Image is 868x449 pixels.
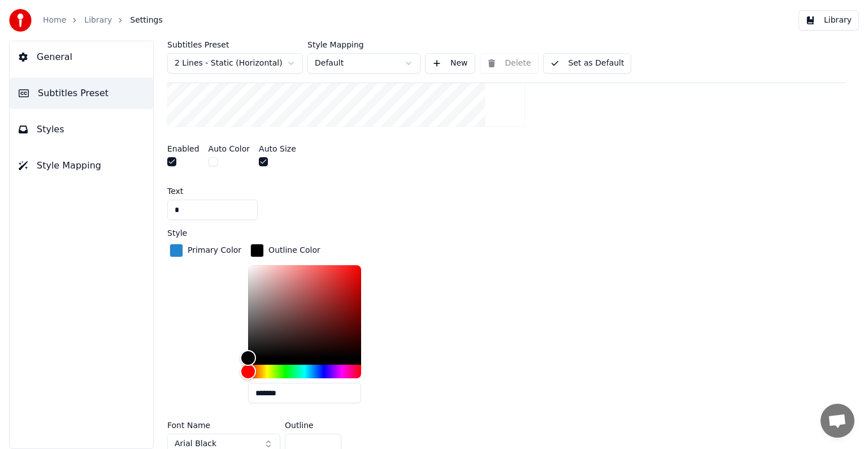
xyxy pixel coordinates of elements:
[10,41,153,73] button: General
[167,145,199,153] label: Enabled
[167,187,183,195] label: Text
[43,15,66,26] a: Home
[10,150,153,182] button: Style Mapping
[10,114,153,145] button: Styles
[130,15,162,26] span: Settings
[821,404,854,438] div: Obrolan terbuka
[167,421,280,429] label: Font Name
[167,229,187,237] label: Style
[285,421,341,429] label: Outline
[37,123,64,136] span: Styles
[425,53,475,74] button: New
[38,87,108,100] span: Subtitles Preset
[543,53,632,74] button: Set as Default
[167,241,244,260] button: Primary Color
[188,245,241,256] div: Primary Color
[84,15,112,26] a: Library
[43,15,163,26] nav: breadcrumb
[248,265,361,358] div: Color
[259,145,296,153] label: Auto Size
[9,9,32,32] img: youka
[37,50,72,64] span: General
[248,241,323,260] button: Outline Color
[307,41,420,49] label: Style Mapping
[37,159,101,172] span: Style Mapping
[209,145,250,153] label: Auto Color
[268,245,320,256] div: Outline Color
[248,365,361,378] div: Hue
[798,10,859,31] button: Library
[167,41,303,49] label: Subtitles Preset
[10,77,153,109] button: Subtitles Preset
